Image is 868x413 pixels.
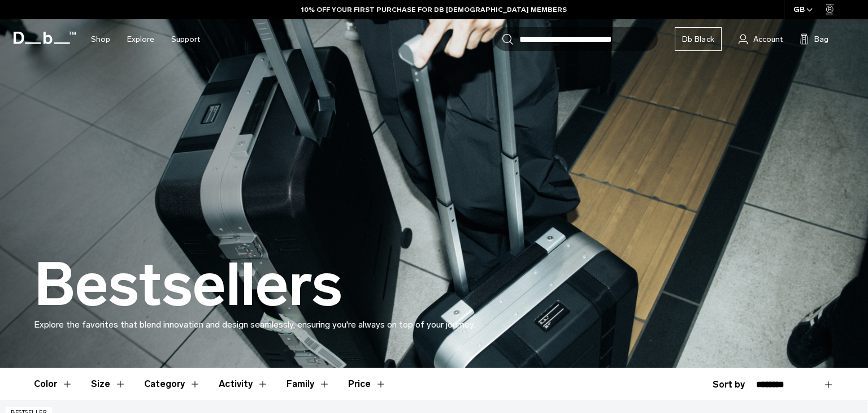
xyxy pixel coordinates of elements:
button: Toggle Price [348,368,387,401]
button: Toggle Filter [34,368,73,401]
a: Explore [127,19,154,59]
button: Bag [800,32,828,46]
button: Toggle Filter [287,368,330,401]
button: Toggle Filter [144,368,201,401]
a: Support [171,19,200,59]
a: Shop [91,19,110,59]
span: Explore the favorites that blend innovation and design seamlessly, ensuring you're always on top ... [34,319,475,330]
button: Toggle Filter [91,368,126,401]
a: Account [739,32,783,46]
a: 10% OFF YOUR FIRST PURCHASE FOR DB [DEMOGRAPHIC_DATA] MEMBERS [301,5,567,15]
h1: Bestsellers [34,252,342,318]
button: Toggle Filter [219,368,268,401]
nav: Main Navigation [83,19,209,59]
span: Account [753,33,783,45]
a: Db Black [675,27,722,51]
span: Bag [814,33,828,45]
